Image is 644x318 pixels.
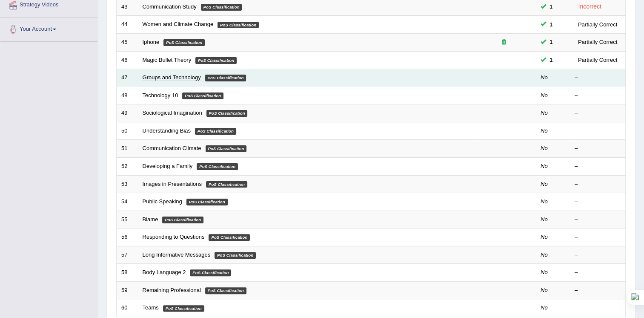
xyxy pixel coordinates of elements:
a: Magic Bullet Theory [143,57,192,63]
em: PoS Classification [205,75,246,81]
td: 47 [117,69,138,87]
div: – [575,216,621,224]
td: 56 [117,228,138,246]
em: No [541,252,548,258]
em: No [541,145,548,151]
em: No [541,127,548,134]
td: 46 [117,51,138,69]
em: PoS Classification [206,110,248,117]
em: No [541,92,548,98]
div: – [575,233,621,241]
a: Sociological Imagination [143,110,202,116]
a: Groups and Technology [143,74,201,81]
a: Remaining Professional [143,287,201,293]
div: – [575,286,621,295]
td: 60 [117,299,138,317]
td: 52 [117,157,138,175]
td: 58 [117,264,138,282]
em: No [541,181,548,187]
a: Your Account [0,17,97,39]
em: PoS Classification [201,4,242,11]
a: Women and Climate Change [143,21,214,27]
a: Public Speaking [143,198,182,205]
div: Partially Correct [575,38,621,46]
td: 49 [117,104,138,122]
div: – [575,304,621,312]
em: No [541,304,548,311]
td: 48 [117,87,138,104]
div: – [575,180,621,188]
em: No [541,163,548,169]
div: – [575,162,621,171]
td: 44 [117,16,138,34]
em: No [541,74,548,81]
div: – [575,269,621,277]
td: 53 [117,175,138,193]
a: Developing a Family [143,163,193,169]
em: No [541,269,548,275]
div: Partially Correct [575,55,621,64]
em: No [541,198,548,205]
a: Iphone [143,39,160,45]
a: Images in Presentations [143,181,202,187]
div: – [575,145,621,153]
td: 45 [117,34,138,52]
em: No [541,216,548,223]
a: Communication Study [143,3,197,10]
em: PoS Classification [195,128,236,135]
em: No [541,234,548,240]
div: – [575,127,621,135]
td: 55 [117,211,138,228]
em: PoS Classification [186,199,228,205]
em: PoS Classification [162,217,203,223]
a: Communication Climate [143,145,201,151]
a: Technology 10 [143,92,178,98]
td: 51 [117,140,138,158]
em: PoS Classification [205,287,246,294]
em: PoS Classification [218,22,259,29]
td: 59 [117,281,138,299]
a: Long Informative Messages [143,252,211,258]
td: 50 [117,122,138,140]
a: Body Language 2 [143,269,186,275]
a: Understanding Bias [143,127,191,134]
span: You can still take this question [546,38,556,46]
div: – [575,109,621,117]
span: You can still take this question [546,20,556,29]
em: PoS Classification [182,93,223,99]
em: PoS Classification [206,145,247,152]
span: You can still take this question [546,2,556,11]
a: Blame [143,216,158,223]
span: You can still take this question [546,55,556,64]
em: PoS Classification [209,234,250,241]
a: Responding to Questions [143,234,205,240]
em: No [541,110,548,116]
em: PoS Classification [190,269,231,276]
em: No [541,287,548,293]
div: – [575,92,621,100]
em: PoS Classification [163,305,204,312]
em: PoS Classification [197,163,238,170]
div: – [575,198,621,206]
div: Exam occurring question [477,38,531,46]
a: Teams [143,304,159,311]
em: PoS Classification [215,252,256,259]
td: 57 [117,246,138,264]
em: PoS Classification [195,57,237,64]
div: – [575,251,621,259]
div: – [575,74,621,82]
td: 54 [117,193,138,211]
em: PoS Classification [206,181,247,188]
div: Partially Correct [575,20,621,29]
div: Incorrect [575,2,605,12]
em: PoS Classification [163,39,205,46]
